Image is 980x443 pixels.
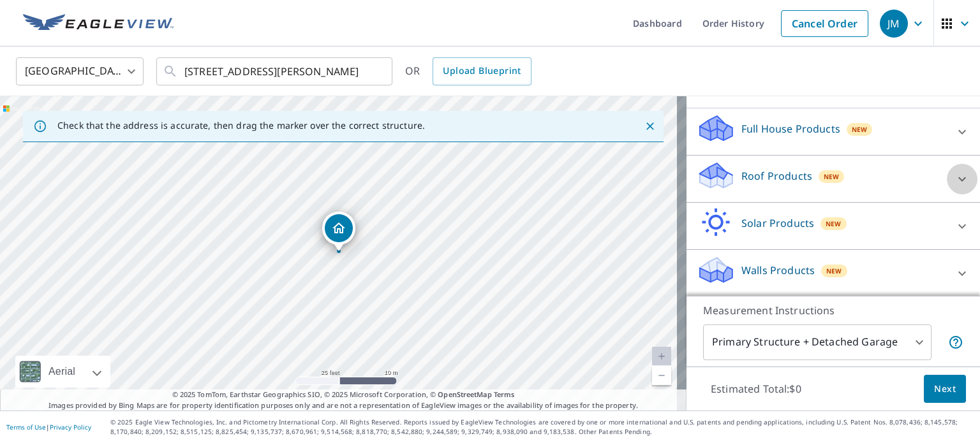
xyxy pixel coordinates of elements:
[45,356,79,388] div: Aerial
[703,303,963,318] p: Measurement Instructions
[781,10,868,37] a: Cancel Order
[741,263,815,278] p: Walls Products
[741,168,812,184] p: Roof Products
[57,120,425,131] p: Check that the address is accurate, then drag the marker over the correct structure.
[697,255,970,291] div: Walls ProductsNew
[494,389,515,399] a: Terms
[741,215,814,231] p: Solar Products
[16,54,144,89] div: [GEOGRAPHIC_DATA]
[438,389,491,399] a: OpenStreetMap
[652,366,671,385] a: Current Level 20, Zoom Out
[697,208,970,244] div: Solar ProductsNew
[172,389,515,400] span: © 2025 TomTom, Earthstar Geographics SIO, © 2025 Microsoft Corporation, ©
[934,381,956,397] span: Next
[652,347,671,366] a: Current Level 20, Zoom In Disabled
[880,10,908,38] div: JM
[6,423,46,432] a: Terms of Use
[405,57,531,85] div: OR
[15,356,110,388] div: Aerial
[50,423,91,432] a: Privacy Policy
[824,171,840,182] span: New
[184,54,366,89] input: Search by address or latitude-longitude
[322,212,355,251] div: Dropped pin, building 1, Residential property, 444 E Mcclure St Kewanee, IL 61443
[443,63,521,79] span: Upload Blueprint
[433,57,531,85] a: Upload Blueprint
[703,324,932,360] div: Primary Structure + Detached Garage
[110,418,974,437] p: © 2025 Eagle View Technologies, Inc. and Pictometry International Corp. All Rights Reserved. Repo...
[6,423,91,431] p: |
[701,375,812,403] p: Estimated Total: $0
[642,118,658,134] button: Close
[924,375,966,403] button: Next
[826,266,842,276] span: New
[697,161,970,197] div: Roof ProductsNew
[23,14,174,33] img: EV Logo
[852,124,868,134] span: New
[697,113,970,150] div: Full House ProductsNew
[826,219,842,229] span: New
[741,121,840,136] p: Full House Products
[948,335,963,350] span: Your report will include the primary structure and a detached garage if one exists.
